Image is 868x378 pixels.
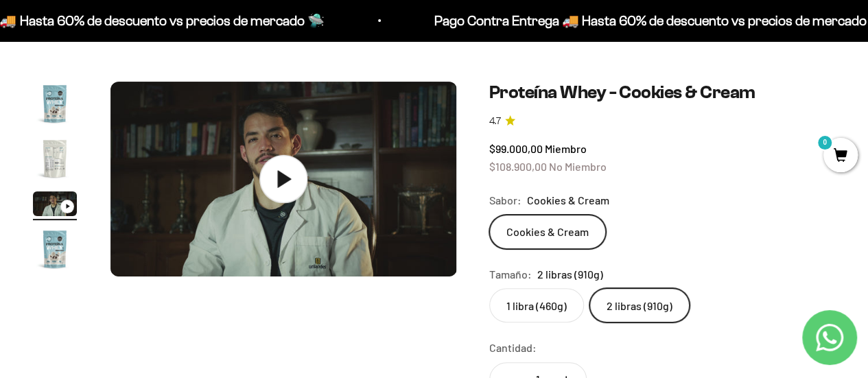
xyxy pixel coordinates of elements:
span: Miembro [545,142,587,155]
button: Ir al artículo 1 [33,82,77,130]
span: 2 libras (910g) [537,265,603,283]
legend: Tamaño: [489,265,532,283]
span: No Miembro [549,160,607,173]
button: Ir al artículo 4 [33,227,77,275]
a: 4.74.7 de 5.0 estrellas [489,114,835,129]
span: $99.000,00 [489,142,543,155]
img: Proteína Whey - Cookies & Cream [33,82,77,126]
img: Proteína Whey - Cookies & Cream [33,137,77,180]
h1: Proteína Whey - Cookies & Cream [489,82,835,103]
button: Ir al artículo 3 [33,191,77,220]
a: 0 [823,149,858,164]
button: Ir al artículo 2 [33,137,77,185]
span: 4.7 [489,114,501,129]
legend: Sabor: [489,191,521,209]
img: Proteína Whey - Cookies & Cream [33,227,77,271]
span: Cookies & Cream [527,191,609,209]
span: $108.900,00 [489,160,547,173]
label: Cantidad: [489,339,537,357]
mark: 0 [817,134,833,151]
